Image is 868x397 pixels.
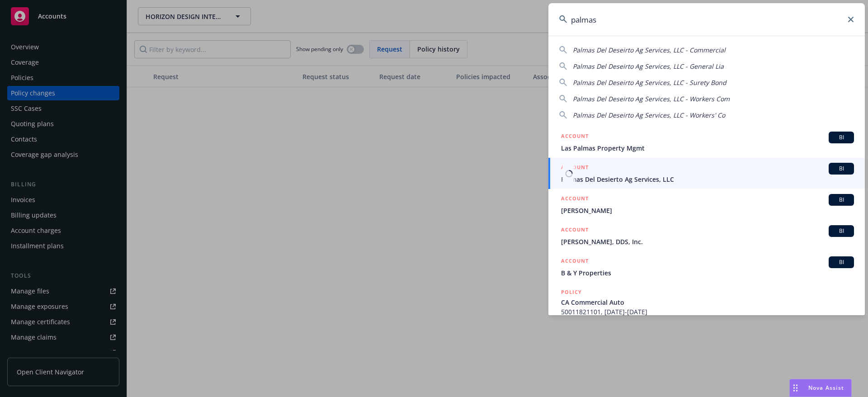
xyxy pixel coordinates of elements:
span: BI [832,165,850,173]
h5: ACCOUNT [561,132,589,142]
a: ACCOUNTBI[PERSON_NAME] [548,189,865,220]
span: Palmas Del Deseirto Ag Services, LLC - Workers' Co [573,111,725,119]
span: B & Y Properties [561,268,854,278]
div: Drag to move [790,379,801,397]
h5: ACCOUNT [561,256,589,267]
a: ACCOUNTBILas Palmas Property Mgmt [548,127,865,158]
span: [PERSON_NAME] [561,206,854,215]
span: Palmas Del Deseirto Ag Services, LLC - General Lia [573,62,724,71]
span: Palmas Del Desierto Ag Services, LLC [561,175,854,184]
span: 50011821101, [DATE]-[DATE] [561,307,854,317]
span: Palmas Del Deseirto Ag Services, LLC - Commercial [573,46,726,54]
h5: ACCOUNT [561,163,589,174]
span: BI [832,258,850,266]
input: Search... [548,3,865,36]
h5: POLICY [561,288,582,297]
span: CA Commercial Auto [561,298,854,307]
span: [PERSON_NAME], DDS, Inc. [561,237,854,246]
a: ACCOUNTBIPalmas Del Desierto Ag Services, LLC [548,158,865,189]
span: Las Palmas Property Mgmt [561,143,854,153]
button: Nova Assist [789,379,852,397]
h5: ACCOUNT [561,194,589,205]
span: Palmas Del Deseirto Ag Services, LLC - Surety Bond [573,78,726,87]
a: POLICYCA Commercial Auto50011821101, [DATE]-[DATE] [548,283,865,321]
span: Nova Assist [808,384,844,392]
span: BI [832,196,850,204]
span: BI [832,227,850,235]
span: Palmas Del Deseirto Ag Services, LLC - Workers Com [573,95,730,103]
span: BI [832,133,850,142]
h5: ACCOUNT [561,225,589,236]
a: ACCOUNTBI[PERSON_NAME], DDS, Inc. [548,220,865,251]
a: ACCOUNTBIB & Y Properties [548,251,865,283]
